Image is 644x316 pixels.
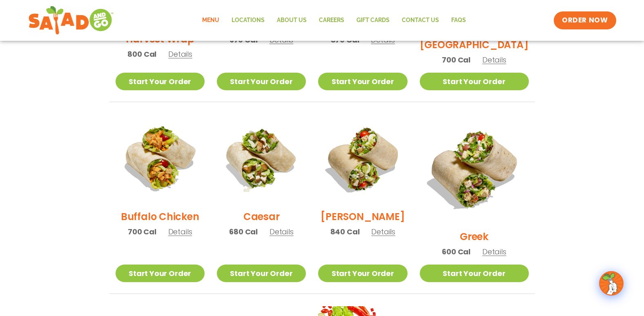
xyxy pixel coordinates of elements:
[554,11,616,29] a: ORDER NOW
[420,73,529,90] a: Start Your Order
[313,11,350,30] a: Careers
[420,265,529,282] a: Start Your Order
[396,11,445,30] a: Contact Us
[28,4,114,37] img: new-SAG-logo-768×292
[121,209,199,224] h2: Buffalo Chicken
[225,11,271,30] a: Locations
[318,265,407,282] a: Start Your Order
[330,226,360,237] span: 840 Cal
[350,11,396,30] a: GIFT CARDS
[196,11,225,30] a: Menu
[116,265,205,282] a: Start Your Order
[116,114,205,203] img: Product photo for Buffalo Chicken Wrap
[482,247,506,257] span: Details
[600,272,623,295] img: wpChatIcon
[229,226,258,237] span: 680 Cal
[321,209,405,224] h2: [PERSON_NAME]
[127,49,156,60] span: 800 Cal
[217,114,306,203] img: Product photo for Caesar Wrap
[562,16,608,25] span: ORDER NOW
[116,73,205,90] a: Start Your Order
[318,73,407,90] a: Start Your Order
[420,38,529,52] h2: [GEOGRAPHIC_DATA]
[318,114,407,203] img: Product photo for Cobb Wrap
[460,229,488,244] h2: Greek
[217,265,306,282] a: Start Your Order
[420,114,529,223] img: Product photo for Greek Wrap
[445,11,472,30] a: FAQs
[442,246,470,257] span: 600 Cal
[196,11,472,30] nav: Menu
[217,73,306,90] a: Start Your Order
[482,55,506,65] span: Details
[168,227,192,237] span: Details
[270,227,294,237] span: Details
[128,226,156,237] span: 700 Cal
[168,49,192,59] span: Details
[442,54,470,65] span: 700 Cal
[271,11,313,30] a: About Us
[243,209,280,224] h2: Caesar
[371,227,395,237] span: Details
